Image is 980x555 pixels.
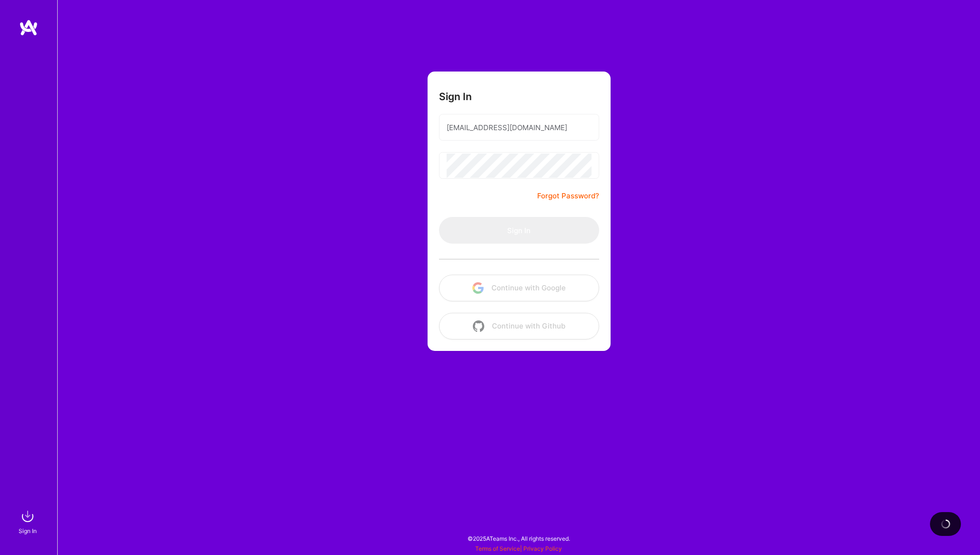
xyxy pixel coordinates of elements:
[939,518,951,530] img: loading
[537,190,599,202] a: Forgot Password?
[475,545,520,552] a: Terms of Service
[19,526,37,536] div: Sign In
[473,320,484,332] img: icon
[439,275,599,301] button: Continue with Google
[472,282,484,294] img: icon
[57,526,980,550] div: © 2025 ATeams Inc., All rights reserved.
[447,115,592,140] input: Email...
[523,545,562,552] a: Privacy Policy
[19,19,38,36] img: logo
[439,313,599,339] button: Continue with Github
[439,91,472,103] h3: Sign In
[20,507,37,536] a: sign inSign In
[18,507,37,526] img: sign in
[439,217,599,244] button: Sign In
[475,545,562,552] span: |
